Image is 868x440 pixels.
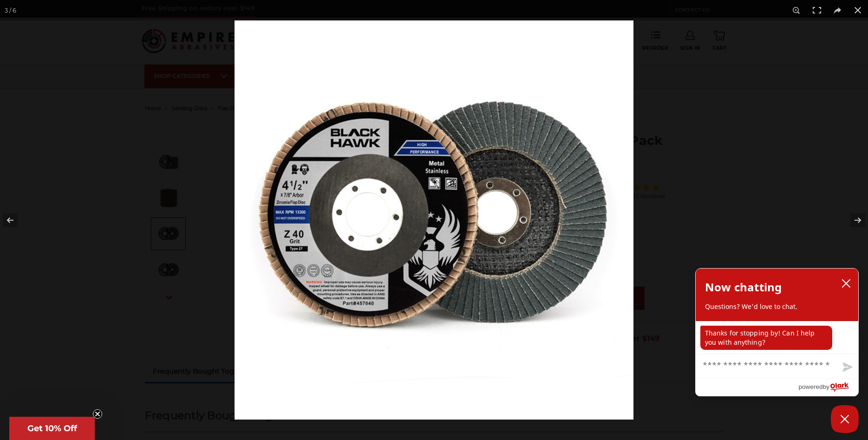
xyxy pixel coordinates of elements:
button: Close Chatbox [831,405,859,433]
span: Get 10% Off [27,423,77,433]
div: Get 10% OffClose teaser [9,417,95,440]
button: Next (arrow right) [835,197,868,243]
button: close chatbox [839,276,854,290]
div: olark chatbox [695,268,859,396]
button: Close teaser [93,409,102,419]
span: powered [798,381,822,393]
p: Questions? We'd love to chat. [705,302,849,311]
button: Send message [835,357,858,378]
h2: Now chatting [705,278,782,296]
span: by [823,381,829,393]
p: Thanks for stopping by! Can I help you with anything? [700,326,832,350]
a: Powered by Olark [798,379,858,396]
div: chat [696,321,858,354]
img: IMG_4470_T27_40__06585.1570197027.jpg [235,20,633,420]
